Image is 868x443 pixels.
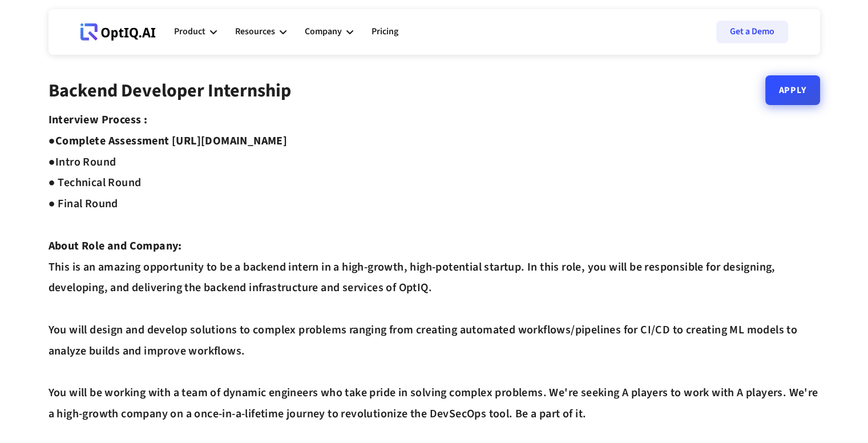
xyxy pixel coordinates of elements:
div: Webflow Homepage [80,40,81,41]
div: Company [305,15,353,49]
div: Product [174,15,217,49]
strong: Complete Assessment [URL][DOMAIN_NAME] ● [49,133,288,170]
div: Resources [235,15,286,49]
strong: Backend Developer Internship [49,78,291,104]
span: Upgrade [5,14,34,22]
strong: Interview Process : [49,112,148,128]
div: Company [305,24,342,39]
div: Resources [235,24,275,39]
strong: About Role and Company: [49,238,182,254]
a: Pricing [372,15,398,49]
a: Get a Demo [716,21,788,43]
div: Product [174,24,205,39]
a: Apply [765,75,820,105]
a: Webflow Homepage [80,15,156,49]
